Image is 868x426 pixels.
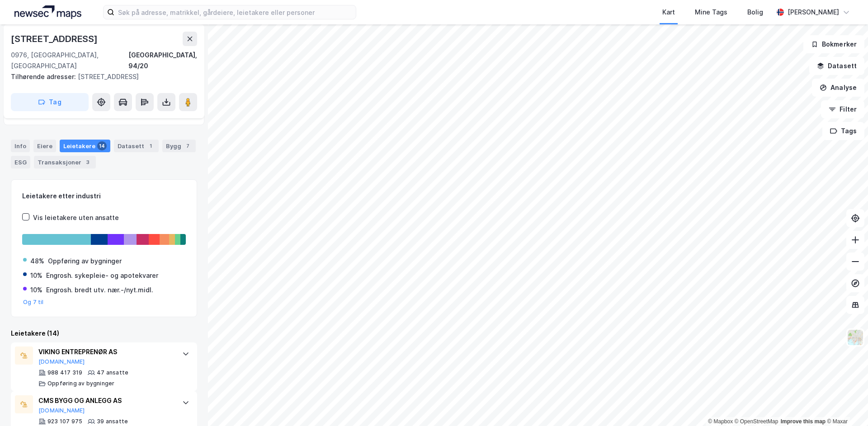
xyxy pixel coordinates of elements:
[803,35,864,53] button: Bokmerker
[183,141,192,150] div: 7
[812,79,864,97] button: Analyse
[11,71,190,82] div: [STREET_ADDRESS]
[47,418,82,425] div: 923 107 975
[46,270,158,281] div: Engrosh. sykepleie- og apotekvarer
[747,7,763,18] div: Bolig
[11,328,197,339] div: Leietakere (14)
[34,156,96,169] div: Transaksjoner
[11,93,89,111] button: Tag
[46,285,153,295] div: Engrosh. bredt utv. nær.-/nyt.midl.
[781,418,826,425] a: Improve this map
[823,383,868,426] div: Kontrollprogram for chat
[33,212,119,223] div: Vis leietakere uten ansatte
[809,57,864,75] button: Datasett
[38,407,85,414] button: [DOMAIN_NAME]
[33,140,56,152] div: Eiere
[162,140,196,152] div: Bygg
[23,299,44,306] button: Og 7 til
[662,7,675,18] div: Kart
[821,100,864,118] button: Filter
[83,158,92,167] div: 3
[14,5,81,19] img: logo.a4113a55bc3d86da70a041830d287a7e.svg
[97,369,128,376] div: 47 ansatte
[114,5,356,19] input: Søk på adresse, matrikkel, gårdeiere, leietakere eller personer
[11,140,30,152] div: Info
[30,285,42,295] div: 10%
[38,346,173,357] div: VIKING ENTREPRENØR AS
[11,156,30,169] div: ESG
[11,50,128,71] div: 0976, [GEOGRAPHIC_DATA], [GEOGRAPHIC_DATA]
[11,73,78,80] span: Tilhørende adresser:
[146,141,155,150] div: 1
[128,50,197,71] div: [GEOGRAPHIC_DATA], 94/20
[735,418,778,425] a: OpenStreetMap
[847,329,864,346] img: Z
[11,32,99,46] div: [STREET_ADDRESS]
[47,369,82,376] div: 988 417 319
[38,358,85,365] button: [DOMAIN_NAME]
[114,140,159,152] div: Datasett
[788,7,839,18] div: [PERSON_NAME]
[823,383,868,426] iframe: Chat Widget
[30,270,42,281] div: 10%
[30,256,44,267] div: 48%
[60,140,110,152] div: Leietakere
[97,141,107,150] div: 14
[708,418,733,425] a: Mapbox
[22,191,186,201] div: Leietakere etter industri
[48,256,122,267] div: Oppføring av bygninger
[38,395,173,406] div: CMS BYGG OG ANLEGG AS
[47,380,114,387] div: Oppføring av bygninger
[695,7,727,18] div: Mine Tags
[822,122,864,140] button: Tags
[97,418,128,425] div: 39 ansatte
